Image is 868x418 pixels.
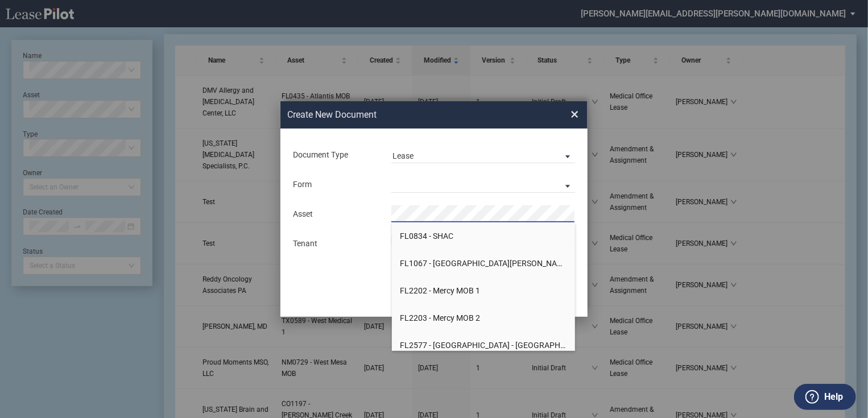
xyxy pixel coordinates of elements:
span: FL2577 - [GEOGRAPHIC_DATA] - [GEOGRAPHIC_DATA] [400,341,593,350]
div: Document Type [286,150,385,161]
span: FL2203 - Mercy MOB 2 [400,313,481,322]
div: Lease [392,151,414,160]
li: FL0834 - SHAC [392,222,576,250]
md-select: Document Type: Lease [391,146,575,163]
div: Form [286,179,385,191]
li: FL1067 - [GEOGRAPHIC_DATA][PERSON_NAME] [392,250,576,277]
span: FL2202 - Mercy MOB 1 [400,286,481,295]
md-select: Lease Form [391,176,575,193]
div: Tenant [286,238,385,250]
label: Help [824,390,843,404]
li: FL2202 - Mercy MOB 1 [392,277,576,304]
span: FL0834 - SHAC [400,231,454,241]
li: FL2577 - [GEOGRAPHIC_DATA] - [GEOGRAPHIC_DATA] [392,332,576,359]
li: FL2203 - Mercy MOB 2 [392,304,576,332]
div: Asset [286,209,385,220]
md-dialog: Create New ... [280,101,588,317]
span: FL1067 - [GEOGRAPHIC_DATA][PERSON_NAME] [400,259,571,268]
h2: Create New Document [287,109,530,121]
span: × [571,105,578,123]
